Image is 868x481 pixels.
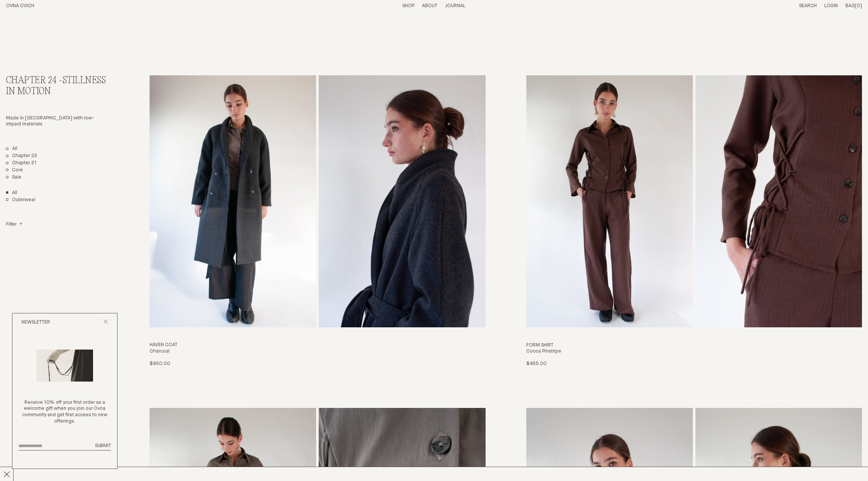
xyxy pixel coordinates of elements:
span: Bag [845,3,855,8]
a: Login [824,3,838,8]
h3: Form Shirt [526,342,862,349]
a: Form Shirt [526,75,862,367]
a: Haven Coat [150,75,485,367]
a: Show All [6,190,17,196]
a: Outerwear [6,197,35,203]
button: Submit [95,443,111,449]
h2: Chapter 24 -Stillness in Motion [6,75,108,97]
h3: Haven Coat [150,342,485,348]
a: Core [6,167,23,174]
span: [0] [855,3,862,8]
h2: Newsletter [21,319,50,326]
a: Shop [402,3,414,8]
a: Sale [6,174,21,181]
span: $950.00 [150,361,170,366]
summary: Filter [6,221,22,228]
p: Receive 10% off your first order as a welcome gift when you join our Ovna community and get first... [18,400,111,425]
a: Chapter 21 [6,160,37,166]
span: Submit [95,443,111,448]
a: All [6,146,17,152]
summary: About [422,3,437,9]
button: Close popup [103,319,108,326]
img: Form Shirt [526,75,693,327]
img: Haven Coat [150,75,316,327]
a: Home [6,3,34,8]
a: Journal [445,3,465,8]
h4: Charcoal [150,348,485,355]
h4: Cocoa Pinstripe [526,348,862,355]
a: Search [799,3,817,8]
span: Made in [GEOGRAPHIC_DATA] with low-impact materials [6,116,94,127]
a: Chapter 22 [6,153,37,159]
span: $465.00 [526,361,547,366]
